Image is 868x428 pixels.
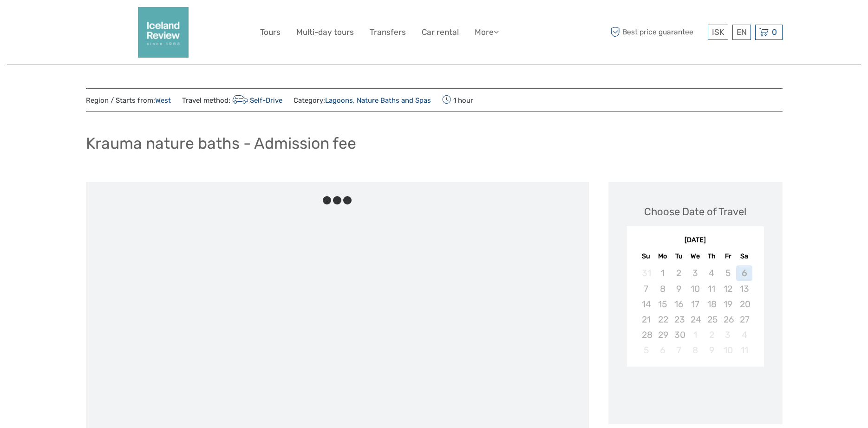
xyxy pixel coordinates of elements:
[442,93,473,106] span: 1 hour
[86,134,356,153] h1: Krauma nature baths - Admission fee
[704,327,720,342] div: Not available Thursday, October 2nd, 2025
[638,312,654,327] div: Not available Sunday, September 21st, 2025
[627,236,764,245] div: [DATE]
[712,27,724,37] span: ISK
[687,327,703,342] div: Not available Wednesday, October 1st, 2025
[671,342,687,358] div: Not available Tuesday, October 7th, 2025
[704,250,720,263] div: Th
[720,265,736,281] div: Not available Friday, September 5th, 2025
[671,327,687,342] div: Not available Tuesday, September 30th, 2025
[704,281,720,296] div: Not available Thursday, September 11th, 2025
[736,281,752,296] div: Not available Saturday, September 13th, 2025
[736,296,752,312] div: Not available Saturday, September 20th, 2025
[608,25,705,40] span: Best price guarantee
[325,96,431,105] a: Lagoons, Nature Baths and Spas
[720,342,736,358] div: Not available Friday, October 10th, 2025
[720,296,736,312] div: Not available Friday, September 19th, 2025
[736,327,752,342] div: Not available Saturday, October 4th, 2025
[736,312,752,327] div: Not available Saturday, September 27th, 2025
[671,281,687,296] div: Not available Tuesday, September 9th, 2025
[736,342,752,358] div: Not available Saturday, October 11th, 2025
[182,93,283,106] span: Travel method:
[230,96,283,105] a: Self-Drive
[654,342,671,358] div: Not available Monday, October 6th, 2025
[654,265,671,281] div: Not available Monday, September 1st, 2025
[86,96,171,105] span: Region / Starts from:
[687,296,703,312] div: Not available Wednesday, September 17th, 2025
[720,250,736,263] div: Fr
[704,312,720,327] div: Not available Thursday, September 25th, 2025
[370,26,406,39] a: Transfers
[654,312,671,327] div: Not available Monday, September 22nd, 2025
[687,281,703,296] div: Not available Wednesday, September 10th, 2025
[654,250,671,263] div: Mo
[720,327,736,342] div: Not available Friday, October 3rd, 2025
[704,342,720,358] div: Not available Thursday, October 9th, 2025
[630,265,761,358] div: month 2025-09
[671,312,687,327] div: Not available Tuesday, September 23rd, 2025
[736,265,752,281] div: Not available Saturday, September 6th, 2025
[638,342,654,358] div: Not available Sunday, October 5th, 2025
[638,296,654,312] div: Not available Sunday, September 14th, 2025
[692,391,698,397] div: Loading...
[654,327,671,342] div: Not available Monday, September 29th, 2025
[638,327,654,342] div: Not available Sunday, September 28th, 2025
[644,204,746,219] div: Choose Date of Travel
[654,296,671,312] div: Not available Monday, September 15th, 2025
[260,26,281,39] a: Tours
[687,250,703,263] div: We
[422,26,459,39] a: Car rental
[671,250,687,263] div: Tu
[770,27,778,37] span: 0
[671,296,687,312] div: Not available Tuesday, September 16th, 2025
[720,281,736,296] div: Not available Friday, September 12th, 2025
[736,250,752,263] div: Sa
[687,312,703,327] div: Not available Wednesday, September 24th, 2025
[475,26,499,39] a: More
[720,312,736,327] div: Not available Friday, September 26th, 2025
[704,296,720,312] div: Not available Thursday, September 18th, 2025
[155,96,171,105] a: West
[294,96,431,105] span: Category:
[638,265,654,281] div: Not available Sunday, August 31st, 2025
[638,250,654,263] div: Su
[638,281,654,296] div: Not available Sunday, September 7th, 2025
[732,25,751,40] div: EN
[671,265,687,281] div: Not available Tuesday, September 2nd, 2025
[704,265,720,281] div: Not available Thursday, September 4th, 2025
[687,342,703,358] div: Not available Wednesday, October 8th, 2025
[296,26,354,39] a: Multi-day tours
[654,281,671,296] div: Not available Monday, September 8th, 2025
[138,7,189,58] img: 2352-2242c590-57d0-4cbf-9375-f685811e12ac_logo_big.png
[687,265,703,281] div: Not available Wednesday, September 3rd, 2025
